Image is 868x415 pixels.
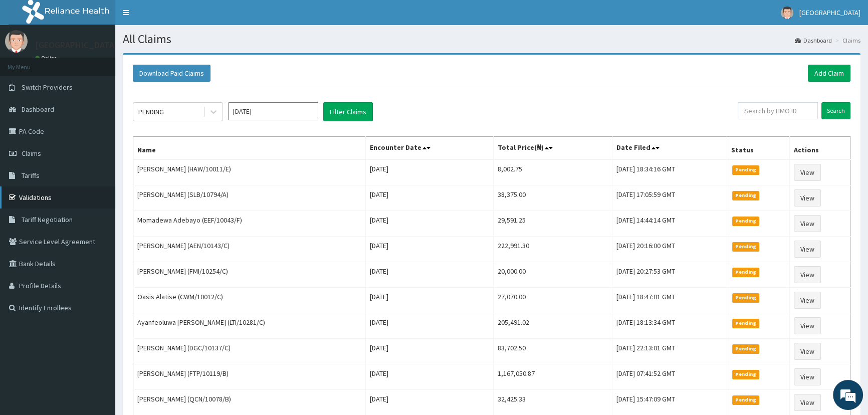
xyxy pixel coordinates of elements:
[52,56,168,69] div: Chat with us now
[612,364,727,390] td: [DATE] 07:41:52 GMT
[133,211,366,237] td: Momadewa Adebayo (EEF/10043/F)
[35,41,118,50] p: [GEOGRAPHIC_DATA]
[494,339,612,364] td: 83,702.50
[612,237,727,262] td: [DATE] 20:16:00 GMT
[612,313,727,339] td: [DATE] 18:13:34 GMT
[365,339,494,364] td: [DATE]
[612,211,727,237] td: [DATE] 14:44:14 GMT
[22,171,40,180] span: Tariffs
[738,102,818,119] input: Search by HMO ID
[794,317,821,334] a: View
[323,102,373,121] button: Filter Claims
[732,344,760,353] span: Pending
[494,288,612,313] td: 27,070.00
[365,211,494,237] td: [DATE]
[732,395,760,404] span: Pending
[794,189,821,206] a: View
[22,149,41,158] span: Claims
[732,293,760,302] span: Pending
[133,237,366,262] td: [PERSON_NAME] (AEN/10143/C)
[789,137,850,160] th: Actions
[612,288,727,313] td: [DATE] 18:47:01 GMT
[22,83,73,92] span: Switch Providers
[133,339,366,364] td: [PERSON_NAME] (DGC/10137/C)
[365,137,494,160] th: Encounter Date
[794,343,821,360] a: View
[808,65,850,82] a: Add Claim
[612,339,727,364] td: [DATE] 22:13:01 GMT
[494,137,612,160] th: Total Price(₦)
[22,215,73,224] span: Tariff Negotiation
[727,137,789,160] th: Status
[732,268,760,277] span: Pending
[58,126,138,228] span: We're online!
[365,159,494,185] td: [DATE]
[365,288,494,313] td: [DATE]
[365,185,494,211] td: [DATE]
[35,55,59,62] a: Online
[799,8,860,17] span: [GEOGRAPHIC_DATA]
[19,50,41,75] img: d_794563401_company_1708531726252_794563401
[365,262,494,288] td: [DATE]
[732,319,760,328] span: Pending
[133,65,210,82] button: Download Paid Claims
[732,242,760,251] span: Pending
[365,364,494,390] td: [DATE]
[795,36,832,45] a: Dashboard
[494,211,612,237] td: 29,591.25
[794,368,821,385] a: View
[133,185,366,211] td: [PERSON_NAME] (SLB/10794/A)
[494,313,612,339] td: 205,491.02
[612,262,727,288] td: [DATE] 20:27:53 GMT
[22,105,54,114] span: Dashboard
[133,313,366,339] td: Ayanfeoluwa [PERSON_NAME] (LTI/10281/C)
[612,185,727,211] td: [DATE] 17:05:59 GMT
[732,370,760,379] span: Pending
[612,159,727,185] td: [DATE] 18:34:16 GMT
[821,102,850,119] input: Search
[794,215,821,232] a: View
[794,164,821,181] a: View
[494,159,612,185] td: 8,002.75
[365,237,494,262] td: [DATE]
[133,262,366,288] td: [PERSON_NAME] (FMI/10254/C)
[732,217,760,226] span: Pending
[494,262,612,288] td: 20,000.00
[794,292,821,309] a: View
[494,185,612,211] td: 38,375.00
[123,33,860,46] h1: All Claims
[494,237,612,262] td: 222,991.30
[133,137,366,160] th: Name
[732,191,760,200] span: Pending
[833,36,860,45] li: Claims
[164,5,188,29] div: Minimize live chat window
[794,241,821,258] a: View
[138,107,164,117] div: PENDING
[612,137,727,160] th: Date Filed
[365,313,494,339] td: [DATE]
[732,165,760,174] span: Pending
[794,394,821,411] a: View
[133,364,366,390] td: [PERSON_NAME] (FTP/10119/B)
[228,102,318,120] input: Select Month and Year
[5,274,191,309] textarea: Type your message and hit 'Enter'
[494,364,612,390] td: 1,167,050.87
[794,266,821,283] a: View
[133,159,366,185] td: [PERSON_NAME] (HAW/10011/E)
[5,30,28,53] img: User Image
[133,288,366,313] td: Oasis Alatise (CWM/10012/C)
[781,7,793,19] img: User Image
